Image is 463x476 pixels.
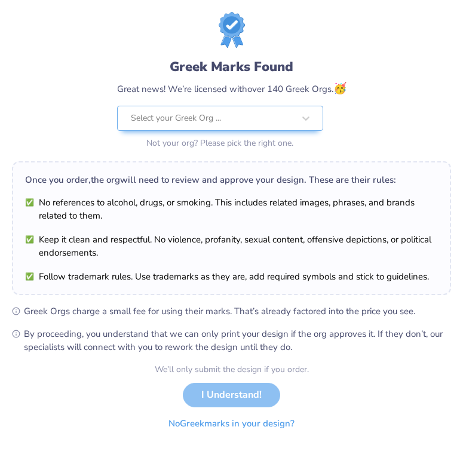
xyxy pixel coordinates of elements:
li: Keep it clean and respectful. No violence, profanity, sexual content, offensive depictions, or po... [25,233,438,259]
li: Follow trademark rules. Use trademarks as they are, add required symbols and stick to guidelines. [25,270,438,283]
span: By proceeding, you understand that we can only print your design if the org approves it. If they ... [24,327,451,354]
div: We’ll only submit the design if you order. [155,363,309,376]
div: Once you order, the org will need to review and approve your design. These are their rules: [25,173,438,186]
span: 🥳 [333,81,347,96]
div: Not your org? Please pick the right one. [117,137,324,149]
div: Great news! We’re licensed with over 140 Greek Orgs. [117,81,347,97]
img: license-marks-badge.png [219,12,245,48]
span: Greek Orgs charge a small fee for using their marks. That’s already factored into the price you see. [24,305,451,318]
li: No references to alcohol, drugs, or smoking. This includes related images, phrases, and brands re... [25,196,438,222]
button: NoGreekmarks in your design? [158,411,305,436]
div: Greek Marks Found [117,57,347,76]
